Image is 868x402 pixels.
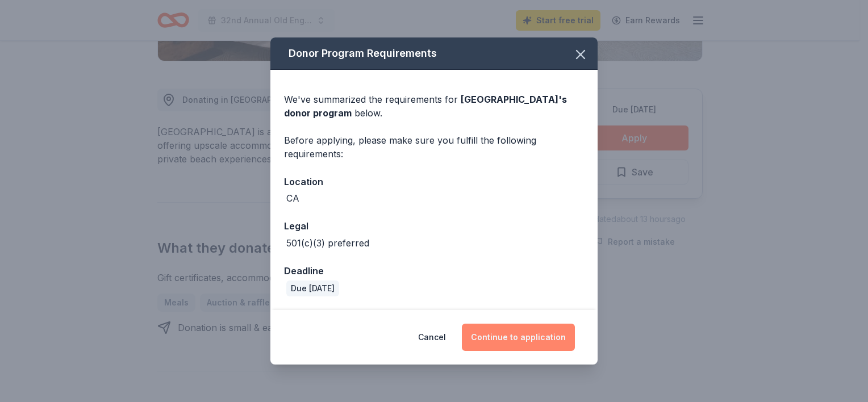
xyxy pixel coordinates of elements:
[286,191,299,205] div: CA
[286,280,339,296] div: Due [DATE]
[418,324,446,351] button: Cancel
[286,236,369,250] div: 501(c)(3) preferred
[270,37,598,70] div: Donor Program Requirements
[462,324,575,351] button: Continue to application
[284,174,584,189] div: Location
[284,133,584,161] div: Before applying, please make sure you fulfill the following requirements:
[284,93,584,120] div: We've summarized the requirements for below.
[284,263,584,278] div: Deadline
[284,219,584,233] div: Legal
